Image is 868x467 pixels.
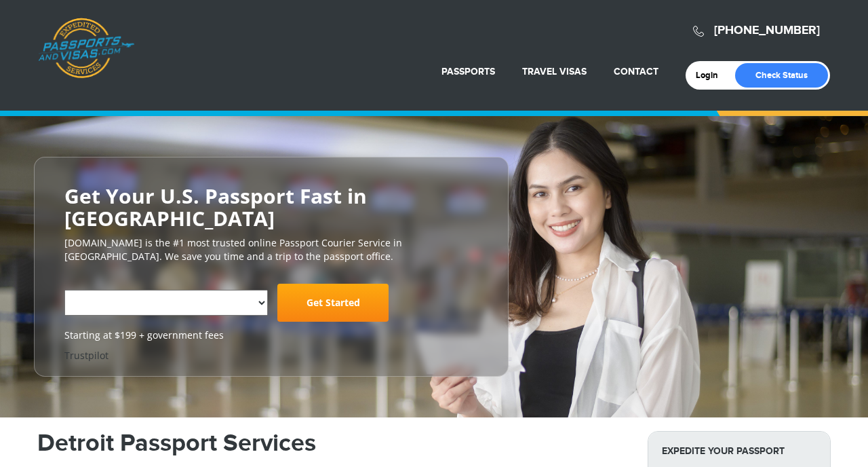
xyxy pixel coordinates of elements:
[441,66,495,77] a: Passports
[277,284,389,322] a: Get Started
[735,63,828,88] a: Check Status
[64,329,478,342] span: Starting at $199 + government fees
[696,70,728,81] a: Login
[614,66,658,77] a: Contact
[64,185,478,229] h2: Get Your U.S. Passport Fast in [GEOGRAPHIC_DATA]
[64,349,108,362] a: Trustpilot
[522,66,587,77] a: Travel Visas
[714,23,820,38] a: [PHONE_NUMBER]
[37,431,627,455] h1: Detroit Passport Services
[38,18,134,79] a: Passports & [DOMAIN_NAME]
[64,236,478,263] p: [DOMAIN_NAME] is the #1 most trusted online Passport Courier Service in [GEOGRAPHIC_DATA]. We sav...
